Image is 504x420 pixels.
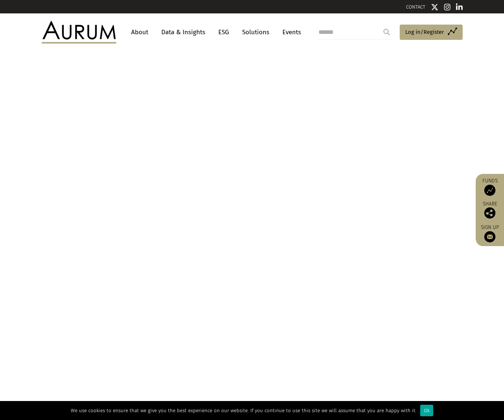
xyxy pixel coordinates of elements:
[215,25,233,39] a: ESG
[420,405,433,416] div: Ok
[456,3,463,11] img: Linkedin icon
[479,201,500,219] div: Share
[484,231,495,242] img: Sign up to our newsletter
[479,178,500,196] a: Funds
[484,207,495,219] img: Share this post
[405,28,444,36] span: Log in/Register
[158,25,209,39] a: Data & Insights
[400,25,463,40] a: Log in/Register
[484,185,495,196] img: Access Funds
[479,224,500,242] a: Sign up
[238,25,273,39] a: Solutions
[444,3,451,11] img: Instagram icon
[279,25,301,39] a: Events
[431,3,438,11] img: Twitter icon
[127,25,152,39] a: About
[42,21,116,43] img: Aurum
[406,4,425,10] a: CONTACT
[379,25,394,39] input: Submit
